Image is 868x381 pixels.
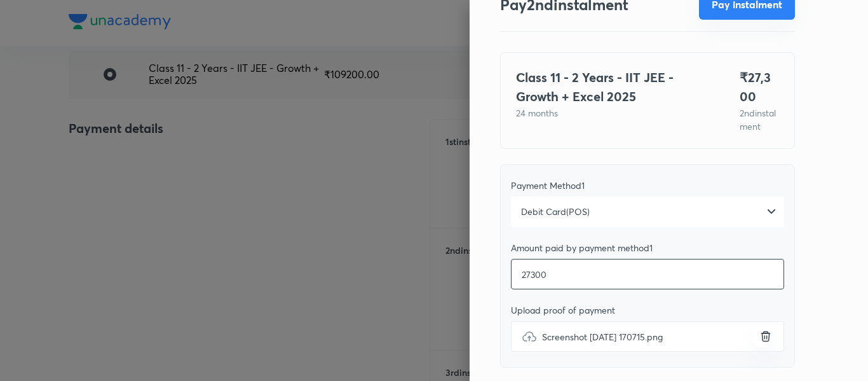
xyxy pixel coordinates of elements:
img: upload [522,329,537,344]
button: uploadScreenshot [DATE] 170715.png [753,326,773,347]
div: Payment Method 1 [511,180,784,191]
span: Screenshot [DATE] 170715.png [542,330,663,343]
h4: Class 11 - 2 Years - IIT JEE - Growth + Excel 2025 [516,68,709,106]
p: 24 months [516,106,709,120]
div: Upload proof of payment [511,305,784,316]
span: Debit Card(POS) [521,205,590,218]
h4: ₹ 27,300 [740,68,779,106]
input: Add amount [511,259,784,289]
p: 2 nd instalment [740,106,779,133]
div: Amount paid by payment method 1 [511,242,784,254]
